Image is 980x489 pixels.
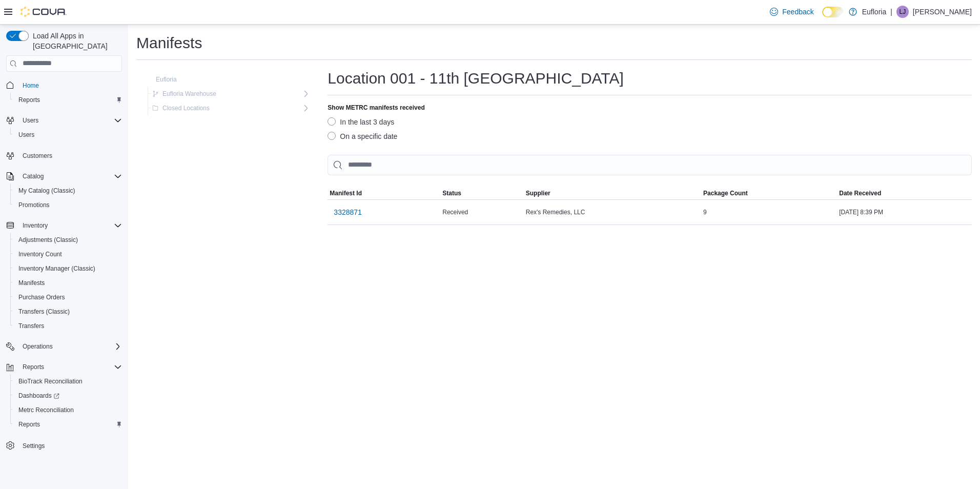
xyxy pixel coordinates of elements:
span: Customers [23,152,52,160]
h1: Location 001 - 11th [GEOGRAPHIC_DATA] [328,68,623,89]
span: Transfers (Classic) [14,305,122,318]
button: Reports [18,361,48,373]
span: Metrc Reconciliation [18,406,74,414]
span: Inventory Manager (Classic) [14,262,122,275]
button: Inventory Manager (Classic) [10,261,126,276]
span: Manifests [18,279,45,287]
span: Rex's Remedies, LLC [526,208,585,216]
span: Transfers [18,322,44,330]
button: Inventory [2,218,126,233]
span: Promotions [14,199,122,211]
div: [DATE] 8:39 PM [837,206,972,218]
span: Inventory [23,221,48,230]
span: 3328871 [334,207,362,217]
button: Operations [2,339,126,354]
span: Catalog [23,172,44,180]
a: Transfers (Classic) [14,305,74,318]
input: Dark Mode [822,7,844,17]
button: Eufloria Warehouse [148,88,220,100]
span: Metrc Reconciliation [14,404,122,416]
input: This is a search bar. As you type, the results lower in the page will automatically filter. [328,155,972,175]
span: Received [442,208,468,216]
button: Users [18,114,43,127]
a: Metrc Reconciliation [14,404,78,416]
a: Inventory Count [14,248,66,260]
button: Users [2,113,126,128]
label: Show METRC manifests received [328,104,424,112]
span: Purchase Orders [18,293,65,301]
span: Dark Mode [822,17,823,18]
span: Eufloria Warehouse [162,90,216,98]
span: Home [18,79,122,92]
a: Purchase Orders [14,291,69,303]
span: Inventory Manager (Classic) [18,264,95,273]
button: Metrc Reconciliation [10,403,126,417]
span: My Catalog (Classic) [18,187,75,195]
nav: Complex example [6,74,122,480]
span: Home [23,81,39,90]
button: Operations [18,340,57,353]
span: Manifest Id [330,189,362,197]
h1: Manifests [136,33,202,53]
span: Load All Apps in [GEOGRAPHIC_DATA] [29,31,122,51]
a: Dashboards [10,389,126,403]
p: [PERSON_NAME] [913,6,972,18]
a: Inventory Manager (Classic) [14,262,99,275]
span: Transfers [14,320,122,332]
span: Reports [18,420,40,429]
button: Users [10,128,126,142]
span: Adjustments (Classic) [14,234,122,246]
span: Status [442,189,461,197]
button: Promotions [10,198,126,212]
a: Settings [18,440,49,452]
span: Catalog [18,170,122,182]
span: BioTrack Reconciliation [14,375,122,388]
span: Inventory Count [14,248,122,260]
span: Reports [18,361,122,373]
span: Users [14,129,122,141]
a: Promotions [14,199,54,211]
span: Supplier [526,189,550,197]
button: Settings [2,438,126,453]
label: On a specific date [328,130,397,142]
span: Operations [23,342,53,351]
span: LJ [900,6,906,18]
span: Inventory Count [18,250,62,258]
span: Eufloria [156,75,177,84]
span: Promotions [18,201,50,209]
button: Reports [10,93,126,107]
span: Purchase Orders [14,291,122,303]
span: Closed Locations [162,104,210,112]
span: Inventory [18,219,122,232]
button: Inventory Count [10,247,126,261]
button: Transfers [10,319,126,333]
span: Dashboards [14,390,122,402]
button: Adjustments (Classic) [10,233,126,247]
button: BioTrack Reconciliation [10,374,126,389]
a: Manifests [14,277,49,289]
span: Transfers (Classic) [18,308,70,316]
button: My Catalog (Classic) [10,184,126,198]
a: Customers [18,150,56,162]
span: Users [23,116,38,125]
span: Feedback [782,7,813,17]
a: BioTrack Reconciliation [14,375,87,388]
button: Catalog [18,170,48,182]
span: BioTrack Reconciliation [18,377,83,385]
span: Operations [18,340,122,353]
span: Package Count [703,189,748,197]
button: Home [2,78,126,93]
span: Customers [18,149,122,162]
button: Customers [2,148,126,163]
a: Feedback [766,2,818,22]
img: Cova [21,7,67,17]
a: Transfers [14,320,48,332]
button: 3328871 [330,202,366,222]
span: My Catalog (Classic) [14,185,122,197]
button: Inventory [18,219,52,232]
span: Dashboards [18,392,59,400]
a: Reports [14,418,44,431]
a: Users [14,129,38,141]
span: Reports [18,96,40,104]
a: Reports [14,94,44,106]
